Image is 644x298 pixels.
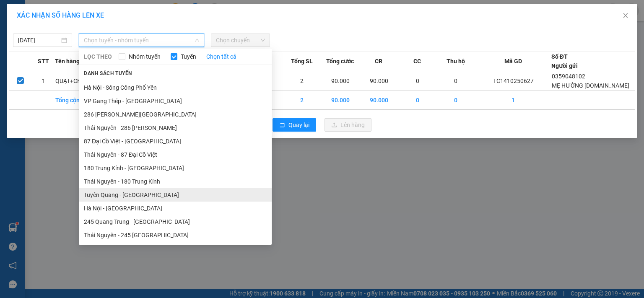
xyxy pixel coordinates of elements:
[84,52,112,61] span: LỌC THEO
[326,57,354,66] span: Tổng cước
[475,91,551,110] td: 1
[79,135,272,148] li: 87 Đại Cồ Việt - [GEOGRAPHIC_DATA]
[79,108,272,121] li: 286 [PERSON_NAME][GEOGRAPHIC_DATA]
[32,71,55,91] td: 1
[622,12,629,19] span: close
[447,57,465,66] span: Thu hộ
[291,57,313,66] span: Tổng SL
[283,91,321,110] td: 2
[79,202,272,215] li: Hà Nội - [GEOGRAPHIC_DATA]
[288,120,309,130] span: Quay lại
[436,71,475,91] td: 0
[321,91,360,110] td: 90.000
[55,71,119,91] td: QUẠT+CHĂN
[17,11,104,19] span: XÁC NHẬN SỐ HÀNG LÊN XE
[79,188,272,202] li: Tuyên Quang - [GEOGRAPHIC_DATA]
[79,148,272,161] li: Thái Nguyên - 87 Đại Cồ Việt
[325,118,371,132] button: uploadLên hàng
[375,57,382,66] span: CR
[413,57,421,66] span: CC
[125,52,164,61] span: Nhóm tuyến
[55,57,80,66] span: Tên hàng
[552,82,629,89] span: MẸ HƯỜNG [DOMAIN_NAME]
[321,71,360,91] td: 90.000
[398,91,437,110] td: 0
[79,215,272,228] li: 245 Quang Trung - [GEOGRAPHIC_DATA]
[79,175,272,188] li: Thái Nguyên - 180 Trung Kính
[195,38,200,43] span: down
[79,70,137,77] span: Danh sách tuyến
[79,81,272,94] li: Hà Nội - Sông Công Phổ Yên
[552,73,585,80] span: 0359048102
[79,228,272,242] li: Thái Nguyên - 245 [GEOGRAPHIC_DATA]
[360,71,398,91] td: 90.000
[10,10,73,52] img: logo.jpg
[18,36,60,45] input: 14/10/2025
[279,122,285,129] span: rollback
[436,91,475,110] td: 0
[79,161,272,175] li: 180 Trung Kính - [GEOGRAPHIC_DATA]
[177,52,200,61] span: Tuyến
[79,121,272,135] li: Thái Nguyên - 286 [PERSON_NAME]
[78,21,351,31] li: 271 - [PERSON_NAME] - [GEOGRAPHIC_DATA] - [GEOGRAPHIC_DATA]
[283,71,321,91] td: 2
[206,52,236,61] a: Chọn tất cả
[614,4,637,28] button: Close
[79,94,272,108] li: VP Gang Thép - [GEOGRAPHIC_DATA]
[273,118,316,132] button: rollbackQuay lại
[398,71,437,91] td: 0
[216,34,265,47] span: Chọn chuyến
[475,71,551,91] td: TC1410250627
[504,57,522,66] span: Mã GD
[360,91,398,110] td: 90.000
[38,57,49,66] span: STT
[551,52,578,70] div: Số ĐT Người gửi
[10,57,125,85] b: GỬI : VP [GEOGRAPHIC_DATA]
[55,91,119,110] td: Tổng cộng
[84,34,199,47] span: Chọn tuyến - nhóm tuyến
